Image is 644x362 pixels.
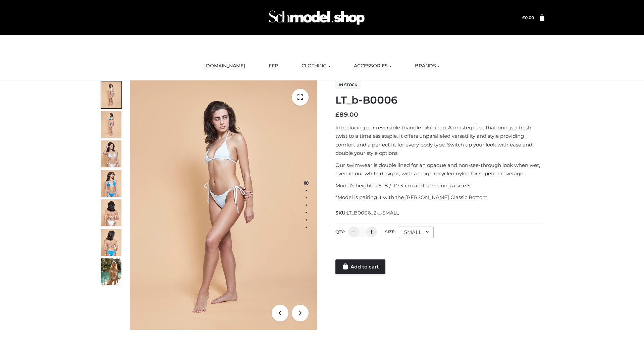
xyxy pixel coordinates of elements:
[101,258,121,285] img: Arieltop_CloudNine_AzureSky2.jpg
[266,4,367,31] img: Schmodel Admin 964
[199,59,250,73] a: [DOMAIN_NAME]
[335,81,361,89] span: In stock
[349,59,396,73] a: ACCESSORIES
[130,80,317,330] img: ArielClassicBikiniTop_CloudNine_AzureSky_OW114ECO_1
[101,140,121,167] img: ArielClassicBikiniTop_CloudNine_AzureSky_OW114ECO_3-scaled.jpg
[335,111,339,118] span: £
[522,15,534,20] bdi: 0.00
[297,59,335,73] a: CLOTHING
[522,15,534,20] a: £0.00
[335,209,399,217] span: SKU:
[335,123,544,158] p: Introducing our reversible triangle bikini top. A masterpiece that brings a fresh twist to a time...
[101,199,121,226] img: ArielClassicBikiniTop_CloudNine_AzureSky_OW114ECO_7-scaled.jpg
[264,59,283,73] a: FFP
[335,181,544,190] p: Model’s height is 5 ‘8 / 173 cm and is wearing a size S.
[101,81,121,108] img: ArielClassicBikiniTop_CloudNine_AzureSky_OW114ECO_1-scaled.jpg
[385,229,395,234] label: Size:
[101,170,121,197] img: ArielClassicBikiniTop_CloudNine_AzureSky_OW114ECO_4-scaled.jpg
[410,59,445,73] a: BRANDS
[399,227,434,238] div: SMALL
[522,15,525,20] span: £
[335,193,544,202] p: *Model is pairing it with the [PERSON_NAME] Classic Bottom
[335,229,345,234] label: QTY:
[335,111,358,118] bdi: 89.00
[101,229,121,256] img: ArielClassicBikiniTop_CloudNine_AzureSky_OW114ECO_8-scaled.jpg
[335,94,544,106] h1: LT_b-B0006
[335,259,385,274] a: Add to cart
[101,111,121,138] img: ArielClassicBikiniTop_CloudNine_AzureSky_OW114ECO_2-scaled.jpg
[335,161,544,178] p: Our swimwear is double lined for an opaque and non-see-through look when wet, even in our white d...
[346,210,399,216] span: LT_B0006_2-_-SMALL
